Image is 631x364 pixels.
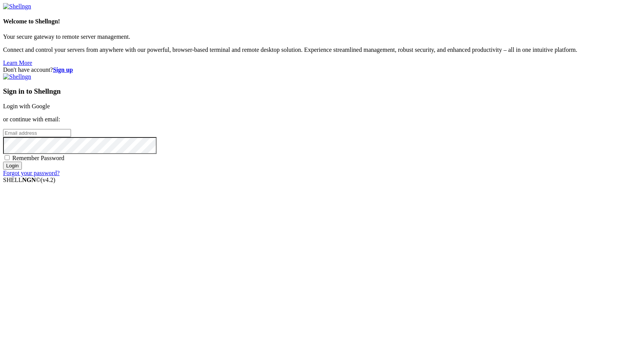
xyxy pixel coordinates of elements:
a: Login with Google [3,103,50,109]
span: Remember Password [12,155,64,161]
h3: Sign in to Shellngn [3,87,628,96]
span: 4.2.0 [41,177,56,183]
a: Sign up [53,66,73,73]
a: Learn More [3,60,32,66]
b: NGN [22,177,36,183]
img: Shellngn [3,3,31,10]
a: Forgot your password? [3,170,59,176]
p: or continue with email: [3,116,628,123]
h4: Welcome to Shellngn! [3,18,628,25]
input: Email address [3,129,71,137]
p: Your secure gateway to remote server management. [3,33,628,40]
p: Connect and control your servers from anywhere with our powerful, browser-based terminal and remo... [3,46,628,53]
div: Don't have account? [3,66,628,73]
input: Login [3,162,22,170]
span: SHELL © [3,177,55,183]
img: Shellngn [3,73,31,80]
input: Remember Password [5,155,10,160]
